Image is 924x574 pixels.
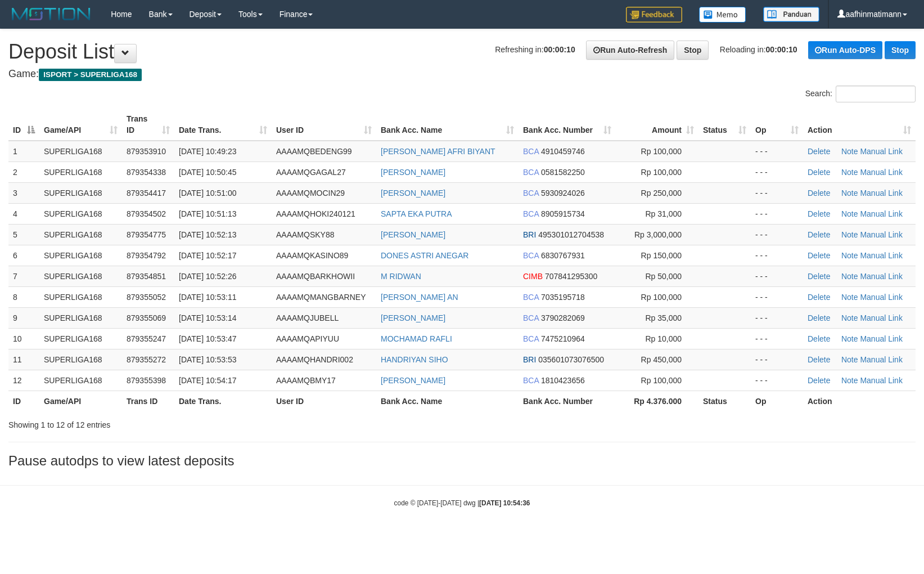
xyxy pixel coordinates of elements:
[523,209,539,218] span: BCA
[841,376,858,385] a: Note
[39,203,122,224] td: SUPERLIGA168
[808,251,830,260] a: Delete
[808,355,830,364] a: Delete
[276,147,352,156] span: AAAAMQBEDENG99
[523,272,543,281] span: CIMB
[8,224,39,245] td: 5
[841,334,858,343] a: Note
[860,272,903,281] a: Manual Link
[541,189,585,198] span: Copy 5930924026 to clipboard
[381,147,495,156] a: [PERSON_NAME] AFRI BIYANT
[860,189,903,198] a: Manual Link
[860,313,903,322] a: Manual Link
[8,182,39,203] td: 3
[127,376,166,385] span: 879355398
[8,266,39,286] td: 7
[276,313,339,322] span: AAAAMQJUBELL
[179,272,236,281] span: [DATE] 10:52:26
[641,355,682,364] span: Rp 450,000
[523,376,539,385] span: BCA
[179,251,236,260] span: [DATE] 10:52:17
[8,328,39,349] td: 10
[634,230,682,239] span: Rp 3,000,000
[641,147,682,156] span: Rp 100,000
[841,293,858,302] a: Note
[39,328,122,349] td: SUPERLIGA168
[645,272,682,281] span: Rp 50,000
[616,391,698,411] th: Rp 4.376.000
[127,293,166,302] span: 879355052
[860,168,903,177] a: Manual Link
[523,147,539,156] span: BCA
[122,109,174,141] th: Trans ID: activate to sort column ascending
[523,334,539,343] span: BCA
[841,230,858,239] a: Note
[616,109,698,141] th: Amount: activate to sort column ascending
[8,454,916,468] h3: Pause autodps to view latest deposits
[751,328,803,349] td: - - -
[860,147,903,156] a: Manual Link
[841,189,858,198] a: Note
[698,109,751,141] th: Status: activate to sort column ascending
[8,370,39,391] td: 12
[808,168,830,177] a: Delete
[766,45,797,54] strong: 00:00:10
[376,109,519,141] th: Bank Acc. Name: activate to sort column ascending
[276,168,346,177] span: AAAAMQGAGAL27
[541,293,585,302] span: Copy 7035195718 to clipboard
[8,141,39,162] td: 1
[381,272,421,281] a: M RIDWAN
[381,189,445,198] a: [PERSON_NAME]
[523,251,539,260] span: BCA
[841,272,858,281] a: Note
[276,293,366,302] span: AAAAMQMANGBARNEY
[860,209,903,218] a: Manual Link
[808,189,830,198] a: Delete
[808,313,830,322] a: Delete
[39,391,122,411] th: Game/API
[751,245,803,266] td: - - -
[808,272,830,281] a: Delete
[39,307,122,328] td: SUPERLIGA168
[808,293,830,302] a: Delete
[127,272,166,281] span: 879354851
[127,209,166,218] span: 879354502
[179,168,236,177] span: [DATE] 10:50:45
[751,162,803,182] td: - - -
[645,334,682,343] span: Rp 10,000
[751,286,803,307] td: - - -
[179,313,236,322] span: [DATE] 10:53:14
[626,7,682,23] img: Feedback.jpg
[8,6,94,23] img: MOTION_logo.png
[641,376,682,385] span: Rp 100,000
[127,355,166,364] span: 879355272
[8,162,39,182] td: 2
[523,230,536,239] span: BRI
[179,334,236,343] span: [DATE] 10:53:47
[544,45,575,54] strong: 00:00:10
[860,293,903,302] a: Manual Link
[39,182,122,203] td: SUPERLIGA168
[860,230,903,239] a: Manual Link
[808,147,830,156] a: Delete
[751,349,803,370] td: - - -
[179,355,236,364] span: [DATE] 10:53:53
[381,293,458,302] a: [PERSON_NAME] AN
[276,189,345,198] span: AAAAMQMOCIN29
[523,293,539,302] span: BCA
[39,245,122,266] td: SUPERLIGA168
[179,230,236,239] span: [DATE] 10:52:13
[641,189,682,198] span: Rp 250,000
[276,230,335,239] span: AAAAMQSKY88
[751,109,803,141] th: Op: activate to sort column ascending
[39,286,122,307] td: SUPERLIGA168
[751,141,803,162] td: - - -
[860,334,903,343] a: Manual Link
[122,391,174,411] th: Trans ID
[860,251,903,260] a: Manual Link
[381,376,445,385] a: [PERSON_NAME]
[805,86,916,102] label: Search:
[39,349,122,370] td: SUPERLIGA168
[841,313,858,322] a: Note
[39,370,122,391] td: SUPERLIGA168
